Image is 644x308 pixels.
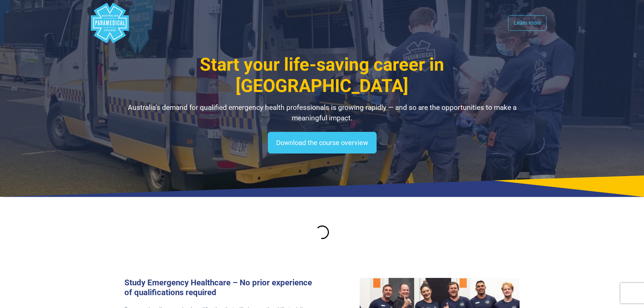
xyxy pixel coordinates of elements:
[200,54,444,96] span: Start your life-saving career in [GEOGRAPHIC_DATA]
[124,102,520,124] p: Australia’s demand for qualified emergency health professionals is growing rapidly — and so are t...
[508,15,547,31] a: Learn more
[124,278,318,298] h3: Study Emergency Healthcare – No prior experience of qualifications required
[268,132,377,153] a: Download the course overview
[90,3,130,43] div: Australian Paramedical College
